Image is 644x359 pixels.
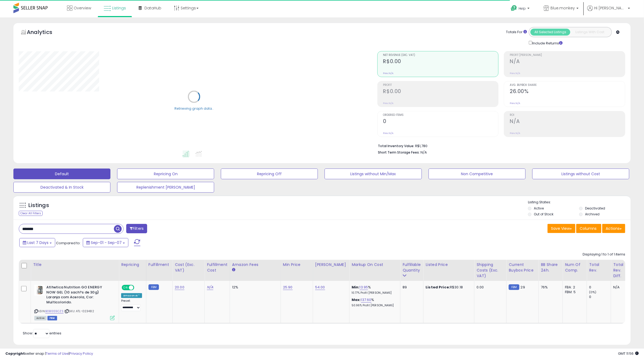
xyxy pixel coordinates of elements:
a: 13.95 [360,285,368,290]
div: BB Share 24h. [541,262,560,273]
button: Replenishment [PERSON_NAME] [117,182,214,193]
span: Profit [PERSON_NAME] [510,54,625,57]
strong: Copyright [5,351,25,356]
div: Total Rev. [589,262,609,273]
a: 54.00 [315,285,325,290]
img: 41vUFJ4vR5L._SL40_.jpg [34,285,45,296]
div: N/A [613,285,621,290]
button: Filters [126,224,147,233]
b: Short Term Storage Fees: [378,150,420,155]
div: Min Price [283,262,311,268]
i: Get Help [511,5,517,12]
div: Title [33,262,117,268]
a: B0B13S5CZS [45,309,64,314]
button: Columns [576,224,601,233]
b: Min: [352,285,360,290]
label: Out of Stock [534,212,553,216]
div: seller snap | | [5,351,93,356]
span: Ordered Items [383,114,498,117]
div: Total Rev. Diff. [613,262,623,279]
div: Repricing [121,262,144,268]
button: Non Competitive [429,169,526,179]
button: Default [13,169,110,179]
span: Profit [383,84,498,87]
h2: 0 [383,118,498,125]
a: Privacy Policy [69,351,93,356]
span: All listings currently available for purchase on Amazon [34,316,47,320]
div: 0 [589,285,611,290]
span: Compared to: [56,240,81,246]
div: Amazon Fees [232,262,278,268]
div: Fulfillable Quantity [403,262,421,273]
button: All Selected Listings [530,29,570,36]
span: ON [122,285,129,290]
div: R$30.18 [426,285,470,290]
button: Repricing On [117,169,214,179]
h2: R$0.00 [383,88,498,96]
button: Last 7 Days [19,238,55,247]
div: Cost (Exc. VAT) [175,262,202,273]
div: Clear All Filters [19,211,43,216]
span: Hi [PERSON_NAME] [594,5,626,11]
b: Max: [352,297,361,302]
div: 0 [589,295,611,299]
small: (0%) [589,290,597,294]
button: Actions [602,224,625,233]
a: N/A [207,285,213,290]
div: Listed Price [426,262,472,268]
span: OFF [133,285,142,290]
small: Prev: N/A [383,132,394,135]
h2: R$0.00 [383,58,498,66]
li: R$1,780 [378,142,621,149]
button: Repricing Off [221,169,318,179]
span: N/A [421,150,427,155]
b: Total Inventory Value: [378,144,415,148]
h2: N/A [510,118,625,125]
small: Amazon Fees. [232,268,235,272]
button: Deactivated & In Stock [13,182,110,193]
div: % [352,297,396,307]
a: Help [507,1,535,17]
div: Retrieving graph data.. [174,106,214,111]
p: 10.77% Profit [PERSON_NAME] [352,291,396,295]
a: 137.60 [361,297,371,303]
a: Terms of Use [46,351,69,356]
div: 0.00 [477,285,502,290]
div: Current Buybox Price [509,262,536,273]
div: Totals For [506,30,527,35]
div: Amazon AI * [121,293,142,298]
th: The percentage added to the cost of goods (COGS) that forms the calculator for Min & Max prices. [349,260,400,281]
span: 29 [521,285,525,290]
button: Listings without Cost [532,169,629,179]
label: Deactivated [585,206,605,211]
small: FBM [509,284,519,290]
h2: 26.00% [510,88,625,96]
span: Sep-01 - Sep-07 [91,240,122,245]
a: 25.90 [283,285,293,290]
p: Listing States: [528,200,631,205]
div: Shipping Costs (Exc. VAT) [477,262,504,279]
div: 76% [541,285,559,290]
span: Avg. Buybox Share [510,84,625,87]
span: Last 7 Days [27,240,49,245]
div: Num of Comp. [565,262,585,273]
div: FBM: 5 [565,290,583,295]
span: Overview [74,5,91,11]
span: FBM [47,316,57,320]
b: Listed Price: [426,285,450,290]
span: DataHub [144,5,161,11]
h5: Listings [28,202,49,209]
div: % [352,285,396,295]
a: Hi [PERSON_NAME] [587,5,630,17]
div: Markup on Cost [352,262,398,268]
span: Listings [112,5,126,11]
div: Fulfillment [148,262,170,268]
small: Prev: N/A [510,132,520,135]
small: Prev: N/A [510,72,520,75]
b: Atlhetica Nutrition GO ENERGY NOW GEL (10 sach?s de 30g) Laranja com Acerola, Cor: Multicolorido. [46,285,111,306]
p: 50.96% Profit [PERSON_NAME] [352,304,396,307]
div: Displaying 1 to 1 of 1 items [583,252,625,257]
span: 2025-09-15 11:56 GMT [618,351,639,356]
span: Show: entries [23,331,61,336]
label: Active [534,206,544,211]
